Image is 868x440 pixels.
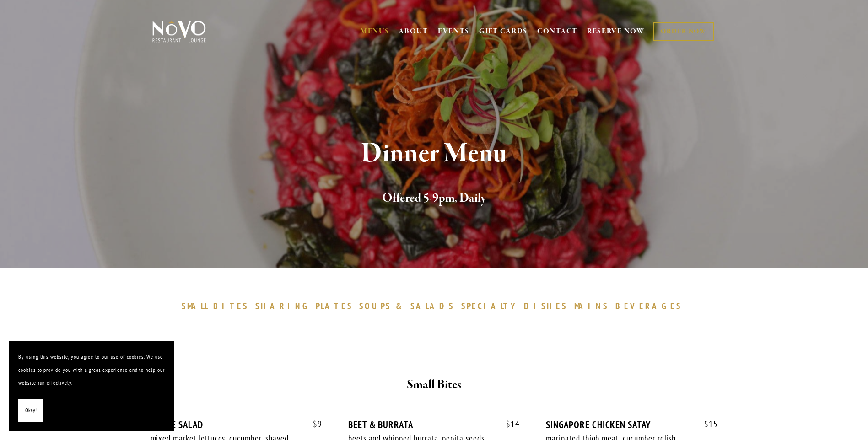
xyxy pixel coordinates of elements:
[524,300,567,311] span: DISHES
[506,419,511,429] span: $
[359,300,458,311] a: SOUPS&SALADS
[615,300,682,311] span: BEVERAGES
[18,350,165,390] p: By using this website, you agree to our use of cookies. We use cookies to provide you with a grea...
[396,300,406,311] span: &
[695,419,718,429] span: 15
[361,27,389,36] a: MENUS
[182,300,209,311] span: SMALL
[537,23,577,40] a: CONTACT
[653,22,713,41] a: ORDER NOW
[461,300,520,311] span: SPECIALTY
[255,300,357,311] a: SHARINGPLATES
[574,300,609,311] span: MAINS
[151,20,208,43] img: Novo Restaurant &amp; Lounge
[407,377,461,393] strong: Small Bites
[316,300,353,311] span: PLATES
[255,300,311,311] span: SHARING
[615,300,687,311] a: BEVERAGES
[304,419,322,429] span: 9
[359,300,391,311] span: SOUPS
[167,189,701,208] h2: Offered 5-9pm, Daily
[438,27,469,36] a: EVENTS
[704,419,709,429] span: $
[574,300,613,311] a: MAINS
[213,300,248,311] span: BITES
[313,419,318,429] span: $
[25,404,37,417] span: Okay!
[348,419,520,430] div: BEET & BURRATA
[546,419,717,430] div: SINGAPORE CHICKEN SATAY
[410,300,454,311] span: SALADS
[399,27,428,36] a: ABOUT
[9,341,174,431] section: Cookie banner
[497,419,520,429] span: 14
[587,23,645,40] a: RESERVE NOW
[151,419,322,430] div: HOUSE SALAD
[167,139,701,169] h1: Dinner Menu
[479,23,528,40] a: GIFT CARDS
[182,300,253,311] a: SMALLBITES
[461,300,572,311] a: SPECIALTYDISHES
[18,399,43,422] button: Okay!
